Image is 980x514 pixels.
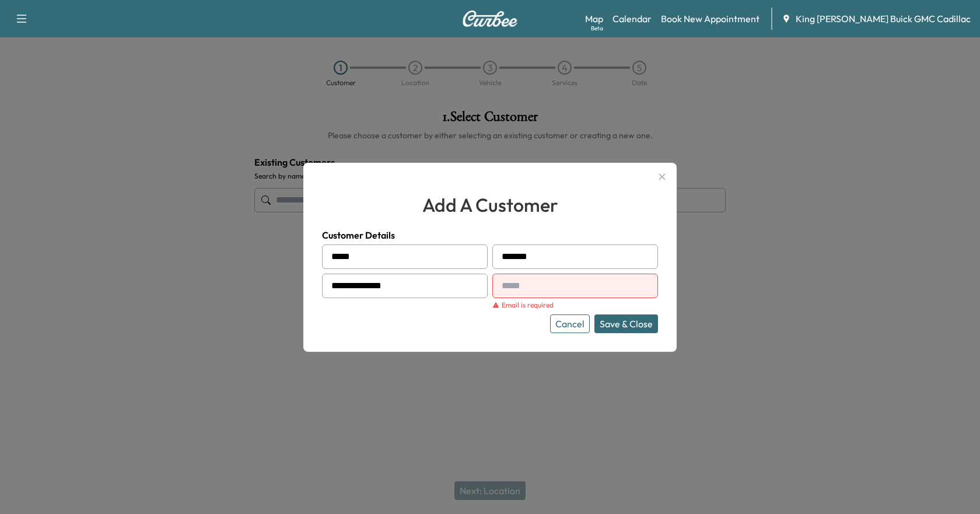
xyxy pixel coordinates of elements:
[796,12,971,26] span: King [PERSON_NAME] Buick GMC Cadillac
[661,12,759,26] a: Book New Appointment
[594,314,658,333] button: Save & Close
[462,11,518,27] img: Curbee Logo
[612,12,652,26] a: Calendar
[322,191,658,219] h2: add a customer
[550,314,590,333] button: Cancel
[492,300,658,310] div: Email is required
[585,12,603,26] a: MapBeta
[591,24,603,33] div: Beta
[322,228,658,242] h4: Customer Details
